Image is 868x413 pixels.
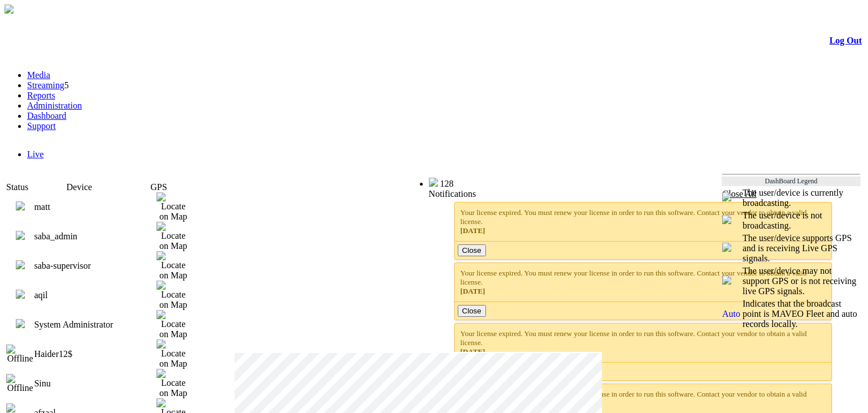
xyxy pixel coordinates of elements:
[64,80,69,90] span: 5
[263,178,406,187] span: Welcome, System Administrator (Administrator)
[742,210,861,231] td: The user/device is not broadcasting.
[6,182,67,192] td: Status
[34,369,157,398] td: Sinu
[27,111,66,121] a: Dashboard
[27,149,44,159] a: Live
[461,269,826,296] div: Your license expired. You must renew your license in order to run this software. Contact your ven...
[27,80,64,90] a: Streaming
[16,260,25,269] img: miniPlay.png
[34,281,157,310] td: aqil
[742,233,861,264] td: The user/device supports GPS and is receiving Live GPS signals.
[742,187,861,209] td: The user/device is currently broadcasting.
[742,265,861,297] td: The user/device may not support GPS or is not receiving live GPS signals.
[461,347,485,356] span: [DATE]
[157,281,190,310] img: Locate on Map
[16,201,25,210] img: miniPlay.png
[458,244,486,256] button: Close
[34,222,157,251] td: saba_admin
[722,309,740,319] span: Auto
[34,251,157,281] td: saba-supervisor
[157,339,190,369] img: Locate on Map
[458,305,486,317] button: Close
[722,177,861,186] td: DashBoard Legend
[6,374,34,393] img: Offline
[136,182,181,192] td: GPS
[830,36,862,45] a: Log Out
[722,243,731,252] img: crosshair_blue.png
[67,182,136,192] td: Device
[157,369,190,398] img: Locate on Map
[722,276,731,285] img: crosshair_gray.png
[429,178,438,187] img: bell25.png
[461,226,485,235] span: [DATE]
[34,339,157,369] td: Haider12$
[34,310,157,339] td: System Administrator
[27,91,55,100] a: Reports
[5,5,14,14] img: arrow-3.png
[6,345,34,364] img: Offline
[461,287,485,295] span: [DATE]
[742,298,861,330] td: Indicates that the broadcast point is MAVEO Fleet and auto records locally.
[157,192,190,222] img: Locate on Map
[722,215,731,224] img: miniNoPlay.png
[440,179,454,188] span: 128
[429,189,840,199] div: Notifications
[157,310,190,339] img: Locate on Map
[27,121,56,131] a: Support
[27,70,50,80] a: Media
[34,192,157,222] td: matt
[16,231,25,240] img: miniPlay.png
[461,208,826,235] div: Your license expired. You must renew your license in order to run this software. Contact your ven...
[157,222,190,251] img: Locate on Map
[27,101,82,110] a: Administration
[461,329,826,356] div: Your license expired. You must renew your license in order to run this software. Contact your ven...
[16,319,25,328] img: miniPlay.png
[722,192,731,201] img: miniPlay.png
[157,251,190,281] img: Locate on Map
[16,290,25,299] img: miniPlay.png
